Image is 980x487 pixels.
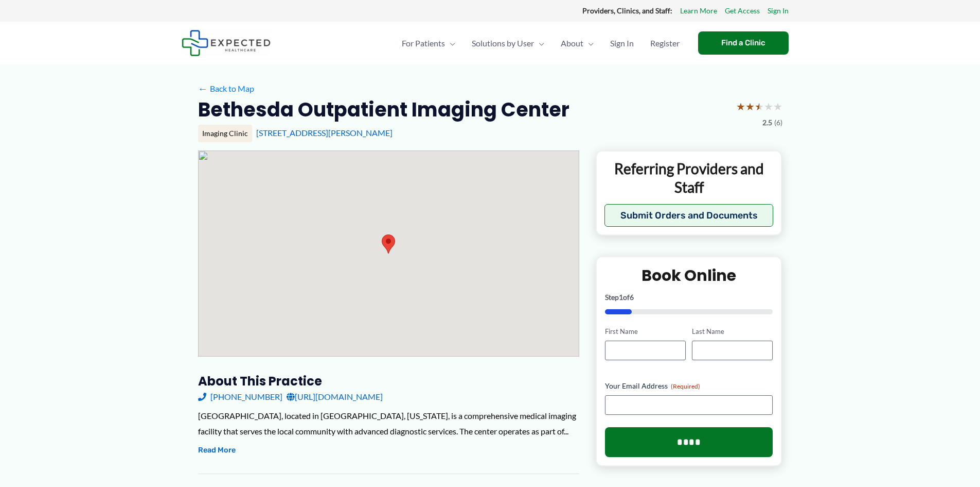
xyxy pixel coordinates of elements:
[198,408,579,439] div: [GEOGRAPHIC_DATA], located in [GEOGRAPHIC_DATA], [US_STATE], is a comprehensive medical imaging f...
[642,25,688,61] a: Register
[773,97,782,116] span: ★
[605,327,686,337] label: First Name
[472,25,534,61] span: Solutions by User
[768,4,789,18] a: Sign In
[604,159,774,197] p: Referring Providers and Staff
[394,25,688,61] nav: Primary Site Navigation
[534,25,544,61] span: Menu Toggle
[671,382,700,390] span: (Required)
[287,389,383,405] a: [URL][DOMAIN_NAME]
[774,116,782,129] span: (6)
[764,97,773,116] span: ★
[198,389,282,405] a: [PHONE_NUMBER]
[602,25,642,61] a: Sign In
[198,81,254,96] a: ←Back to Map
[256,128,393,138] a: [STREET_ADDRESS][PERSON_NAME]
[610,25,634,61] span: Sign In
[605,265,773,286] h2: Book Online
[553,25,602,61] a: AboutMenu Toggle
[755,97,764,116] span: ★
[680,4,717,18] a: Learn More
[402,25,445,61] span: For Patients
[698,31,789,55] a: Find a Clinic
[198,373,579,389] h3: About this practice
[198,125,252,142] div: Imaging Clinic
[630,293,634,301] span: 6
[745,97,755,116] span: ★
[605,381,773,391] label: Your Email Address
[605,294,773,301] p: Step of
[582,6,672,15] strong: Providers, Clinics, and Staff:
[198,444,236,457] button: Read More
[464,25,553,61] a: Solutions by UserMenu Toggle
[583,25,594,61] span: Menu Toggle
[198,97,569,122] h2: Bethesda Outpatient Imaging Center
[182,30,271,56] img: Expected Healthcare Logo - side, dark font, small
[619,293,623,301] span: 1
[394,25,464,61] a: For PatientsMenu Toggle
[604,204,774,227] button: Submit Orders and Documents
[198,83,208,93] span: ←
[736,97,745,116] span: ★
[762,116,772,129] span: 2.5
[725,4,760,18] a: Get Access
[445,25,455,61] span: Menu Toggle
[692,327,773,337] label: Last Name
[561,25,583,61] span: About
[650,25,680,61] span: Register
